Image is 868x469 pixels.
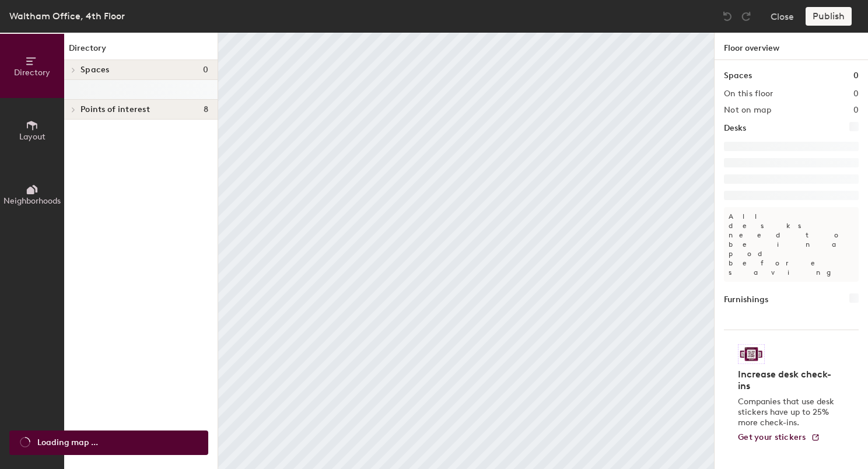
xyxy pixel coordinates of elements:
[724,106,771,115] h2: Not on map
[64,42,218,60] h1: Directory
[771,7,794,26] button: Close
[9,9,125,23] div: Waltham Office, 4th Floor
[724,122,746,135] h1: Desks
[724,69,752,82] h1: Spaces
[724,89,773,99] h2: On this floor
[738,344,765,364] img: Sticker logo
[738,432,806,442] span: Get your stickers
[80,105,150,114] span: Points of interest
[738,433,820,443] a: Get your stickers
[853,106,859,115] h2: 0
[3,196,61,206] span: Neighborhoods
[738,397,838,428] p: Companies that use desk stickers have up to 25% more check-ins.
[738,369,838,392] h4: Increase desk check-ins
[218,33,714,469] canvas: Map
[722,10,733,22] img: Undo
[715,33,868,60] h1: Floor overview
[853,89,859,99] h2: 0
[203,65,208,75] span: 0
[19,132,45,142] span: Layout
[204,105,208,114] span: 8
[724,293,768,306] h1: Furnishings
[740,10,752,22] img: Redo
[80,65,110,75] span: Spaces
[37,436,98,449] span: Loading map ...
[724,207,859,282] p: All desks need to be in a pod before saving
[853,69,859,82] h1: 0
[14,68,50,78] span: Directory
